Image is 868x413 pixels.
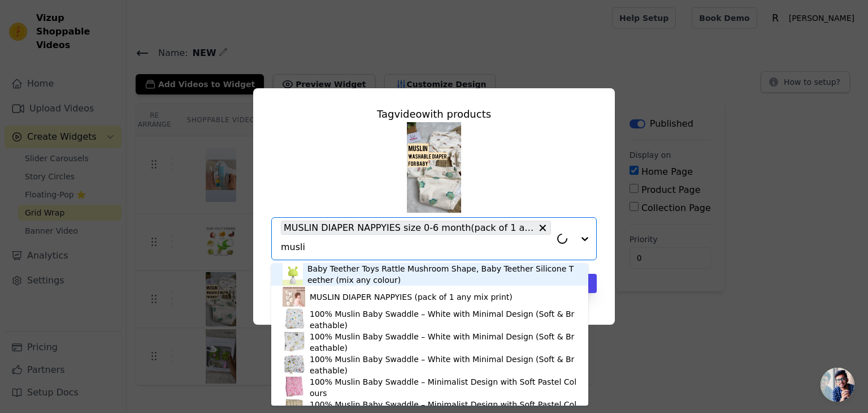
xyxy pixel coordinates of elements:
[283,354,305,376] img: product thumbnail
[310,291,513,303] div: MUSLIN DIAPER NAPPYIES (pack of 1 any mix print)
[310,308,577,331] div: 100% Muslin Baby Swaddle – White with Minimal Design (Soft & Breathable)
[271,106,597,122] div: Tag video with products
[310,354,577,376] div: 100% Muslin Baby Swaddle – White with Minimal Design (Soft & Breathable)
[283,331,305,354] img: product thumbnail
[310,376,577,399] div: 100% Muslin Baby Swaddle – Minimalist Design with Soft Pastel Colours
[283,286,305,308] img: product thumbnail
[310,331,577,354] div: 100% Muslin Baby Swaddle – White with Minimal Design (Soft & Breathable)
[283,376,305,399] img: product thumbnail
[407,122,461,213] img: vizup-images-cc04.jpg
[307,263,577,286] div: Baby Teether Toys Rattle Mushroom Shape, Baby Teether Silicone Teether (mix any colour)
[821,368,854,402] a: Open chat
[283,263,303,286] img: product thumbnail
[283,308,305,331] img: product thumbnail
[284,221,535,235] span: MUSLIN DIAPER NAPPYIES size 0-6 month(pack of 1 any mix print)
